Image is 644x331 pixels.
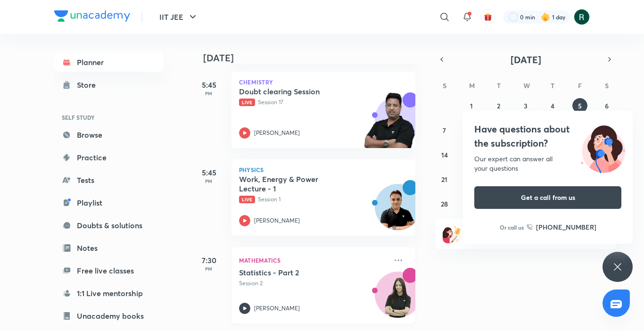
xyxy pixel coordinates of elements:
[254,129,300,137] p: [PERSON_NAME]
[497,101,500,110] abbr: September 2, 2025
[480,9,495,25] button: avatar
[54,239,164,257] a: Notes
[54,10,130,24] a: Company Logo
[363,92,415,157] img: unacademy
[190,91,228,96] p: PM
[54,284,164,303] a: 1:1 Live mentorship
[464,98,479,113] button: September 1, 2025
[474,186,621,209] button: Get a call from us
[54,306,164,325] a: Unacademy books
[443,224,462,243] img: referral
[190,255,228,266] h5: 7:30
[491,98,506,113] button: September 2, 2025
[599,98,614,113] button: September 6, 2025
[239,87,356,96] h5: Doubt clearing Session
[524,101,528,110] abbr: September 3, 2025
[578,81,582,90] abbr: Friday
[239,98,387,107] p: Session 17
[375,189,421,234] img: Avatar
[54,216,164,235] a: Doubts & solutions
[441,199,448,208] abbr: September 28, 2025
[605,81,609,90] abbr: Saturday
[437,196,452,211] button: September 28, 2025
[573,122,633,173] img: ttu_illustration_new.svg
[190,266,228,272] p: PM
[239,174,356,193] h5: Work, Energy & Power Lecture - 1
[54,261,164,280] a: Free live classes
[239,195,387,204] p: Session 1
[574,9,590,25] img: Ronak soni
[443,81,446,90] abbr: Sunday
[54,125,164,144] a: Browse
[190,167,228,178] h5: 5:45
[536,222,596,232] h6: [PHONE_NUMBER]
[541,12,550,22] img: streak
[518,98,533,113] button: September 3, 2025
[239,167,408,173] p: Physics
[54,109,164,125] h6: SELF STUDY
[54,75,164,94] a: Store
[254,216,300,225] p: [PERSON_NAME]
[239,79,408,85] p: Chemistry
[523,81,530,90] abbr: Wednesday
[54,171,164,190] a: Tests
[497,81,501,90] abbr: Tuesday
[54,193,164,212] a: Playlist
[77,79,101,91] div: Store
[239,279,387,288] p: Session 2
[578,101,582,110] abbr: September 5, 2025
[551,101,554,110] abbr: September 4, 2025
[448,53,603,66] button: [DATE]
[545,98,560,113] button: September 4, 2025
[437,123,452,138] button: September 7, 2025
[551,81,554,90] abbr: Thursday
[511,53,541,66] span: [DATE]
[239,268,356,277] h5: Statistics - Part 2
[572,98,587,113] button: September 5, 2025
[239,99,255,106] span: Live
[474,154,621,173] div: Our expert can answer all your questions
[239,196,255,203] span: Live
[190,79,228,91] h5: 5:45
[154,8,204,26] button: IIT JEE
[239,255,387,266] p: Mathematics
[441,150,448,159] abbr: September 14, 2025
[469,81,475,90] abbr: Monday
[500,223,524,232] p: Or call us
[437,172,452,187] button: September 21, 2025
[443,126,446,135] abbr: September 7, 2025
[375,277,421,322] img: Avatar
[54,10,130,22] img: Company Logo
[470,101,473,110] abbr: September 1, 2025
[254,304,300,313] p: [PERSON_NAME]
[605,101,609,110] abbr: September 6, 2025
[203,52,425,64] h4: [DATE]
[527,222,596,232] a: [PHONE_NUMBER]
[190,178,228,184] p: PM
[54,148,164,167] a: Practice
[54,53,164,72] a: Planner
[441,175,447,184] abbr: September 21, 2025
[474,122,621,150] h4: Have questions about the subscription?
[437,147,452,162] button: September 14, 2025
[484,13,492,21] img: avatar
